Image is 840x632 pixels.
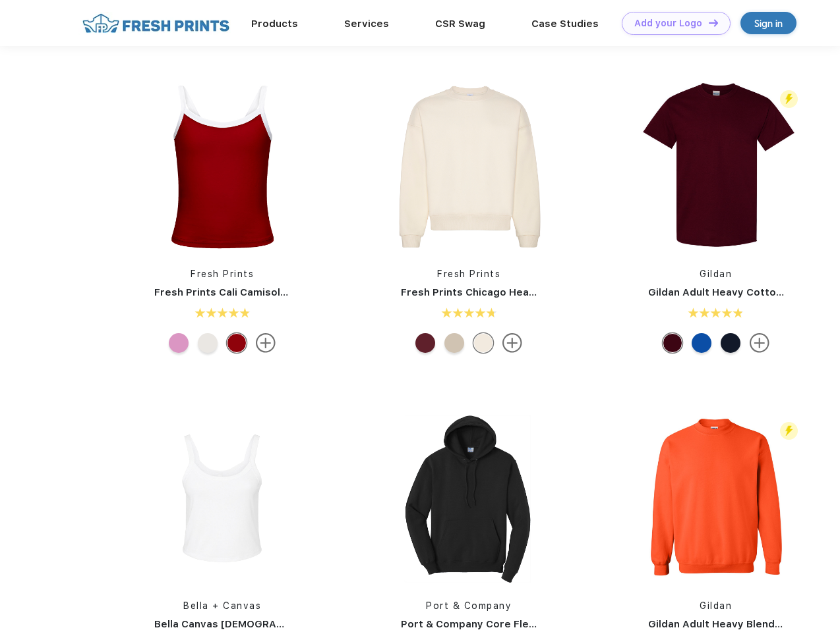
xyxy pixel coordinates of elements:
img: func=resize&h=266 [381,79,556,254]
a: Gildan Adult Heavy Cotton T-Shirt [648,286,820,298]
a: Port & Company [426,600,512,611]
a: Gildan [700,269,732,279]
img: DT [709,19,718,26]
a: Fresh Prints Cali Camisole Top [154,286,309,298]
a: Fresh Prints Chicago Heavyweight Crewneck [401,286,628,298]
a: Port & Company Core Fleece Pullover Hooded Sweatshirt [401,618,693,630]
img: func=resize&h=266 [135,411,310,586]
a: Bella + Canvas [183,600,261,611]
div: Add your Logo [634,18,702,29]
a: Fresh Prints [437,269,500,279]
a: Products [251,18,298,30]
a: Bella Canvas [DEMOGRAPHIC_DATA]' Micro Ribbed Scoop Tank [154,618,468,630]
a: Sign in [740,12,796,34]
img: flash_active_toggle.svg [780,90,798,108]
img: func=resize&h=266 [628,411,804,586]
div: Maroon [663,333,682,353]
div: Buttermilk mto [473,333,493,353]
a: Gildan [700,600,732,611]
a: Services [344,18,389,30]
img: func=resize&h=266 [135,79,310,254]
img: more.svg [256,333,276,353]
div: Royal [692,333,711,353]
a: Fresh Prints [191,269,254,279]
div: Crimson White [227,333,247,353]
div: Sand [444,333,464,353]
div: Off White [198,333,218,353]
div: Light Purple [169,333,189,353]
img: flash_active_toggle.svg [780,422,798,440]
div: Sign in [754,16,783,31]
img: fo%20logo%202.webp [78,12,233,35]
img: more.svg [502,333,522,353]
img: more.svg [750,333,769,353]
div: Crimson Red mto [415,333,435,353]
img: func=resize&h=266 [381,411,556,586]
div: Navy [721,333,740,353]
a: CSR Swag [435,18,485,30]
img: func=resize&h=266 [628,79,804,254]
